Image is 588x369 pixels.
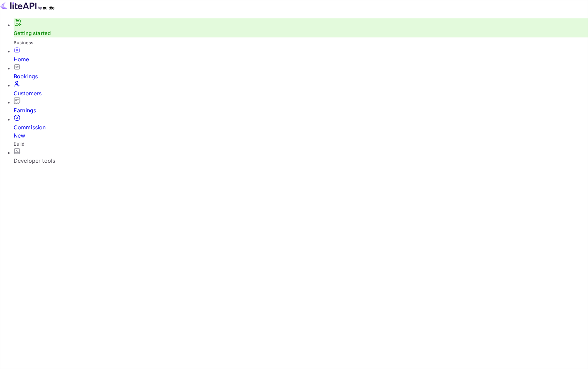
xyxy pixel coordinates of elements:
div: Commission [14,123,588,140]
div: Getting started [14,18,588,37]
a: CommissionNew [14,114,588,140]
div: Earnings [14,106,588,114]
a: Getting started [14,30,51,36]
span: Business [14,40,33,45]
div: New [14,131,588,140]
div: Home [14,55,588,63]
a: Customers [14,80,588,97]
span: Build [14,141,24,147]
a: Home [14,46,588,63]
div: Bookings [14,72,588,80]
a: Earnings [14,97,588,114]
a: Bookings [14,63,588,80]
div: Developer tools [14,157,588,165]
div: Customers [14,89,588,97]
